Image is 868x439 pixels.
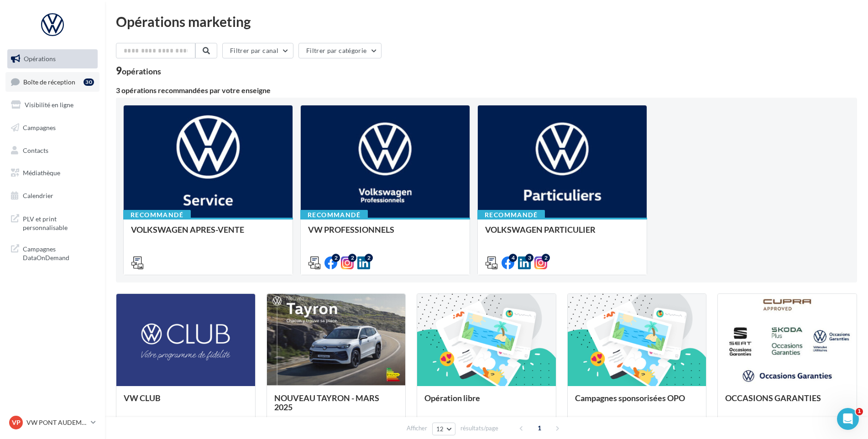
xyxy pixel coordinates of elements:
div: 2 [332,254,340,262]
span: VW CLUB [124,393,161,403]
span: Campagnes sponsorisées OPO [575,393,685,403]
div: opérations [122,67,161,75]
span: Visibilité en ligne [25,101,73,109]
p: VW PONT AUDEMER [26,418,87,427]
a: Boîte de réception30 [5,72,99,92]
span: NOUVEAU TAYRON - MARS 2025 [274,393,379,412]
span: VW PROFESSIONNELS [308,225,394,235]
span: VOLKSWAGEN PARTICULIER [485,225,596,235]
div: Recommandé [300,210,368,220]
div: 2 [365,254,373,262]
span: 12 [436,425,444,433]
span: Contacts [23,146,48,154]
div: 30 [84,78,94,86]
a: Contacts [5,141,99,160]
div: 3 [525,254,533,262]
a: Opérations [5,49,99,68]
a: PLV et print personnalisable [5,209,99,236]
span: Campagnes DataOnDemand [23,243,94,262]
div: 4 [509,254,517,262]
div: 3 opérations recommandées par votre enseigne [116,87,857,94]
div: Recommandé [477,210,545,220]
span: Boîte de réception [23,78,75,85]
span: Calendrier [23,192,53,199]
div: 2 [348,254,356,262]
div: Recommandé [123,210,191,220]
span: VOLKSWAGEN APRES-VENTE [131,225,244,235]
button: Filtrer par canal [222,43,293,58]
span: Opération libre [424,393,480,403]
div: 2 [542,254,550,262]
span: Opérations [24,55,56,63]
a: Visibilité en ligne [5,95,99,115]
button: 12 [432,423,455,435]
span: résultats/page [460,424,498,433]
span: 1 [856,408,863,415]
a: VP VW PONT AUDEMER [7,414,98,431]
span: Afficher [407,424,427,433]
span: Campagnes [23,124,56,131]
a: Médiathèque [5,163,99,183]
a: Campagnes DataOnDemand [5,239,99,266]
div: Opérations marketing [116,15,857,28]
button: Filtrer par catégorie [298,43,382,58]
div: 9 [116,66,161,76]
span: OCCASIONS GARANTIES [725,393,821,403]
span: VP [12,418,21,427]
span: PLV et print personnalisable [23,213,94,232]
span: Médiathèque [23,169,60,177]
a: Calendrier [5,186,99,205]
a: Campagnes [5,118,99,137]
span: 1 [532,421,547,435]
iframe: Intercom live chat [837,408,859,430]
